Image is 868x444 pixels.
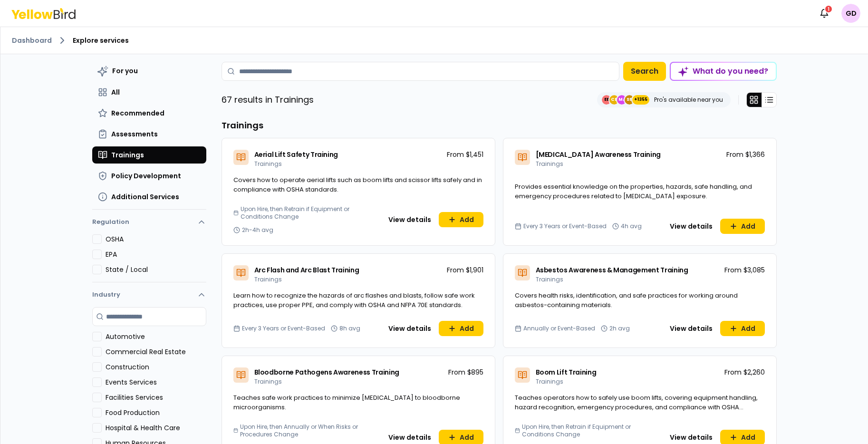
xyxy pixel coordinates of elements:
[664,219,718,234] button: View details
[383,212,437,227] button: View details
[447,265,483,275] p: From $1,901
[515,182,752,201] span: Provides essential knowledge on the properties, hazards, safe handling, and emergency procedures ...
[724,367,765,377] p: From $2,260
[254,377,282,386] span: Trainings
[254,160,282,168] span: Trainings
[664,321,718,336] button: View details
[92,213,206,234] button: Regulation
[617,95,627,105] span: MJ
[111,129,158,139] span: Assessments
[670,62,777,81] button: What do you need?
[106,362,206,372] label: Construction
[654,96,723,104] p: Pro's available near you
[536,150,661,159] span: [MEDICAL_DATA] Awareness Training
[92,105,206,122] button: Recommended
[448,367,483,377] p: From $895
[73,36,129,45] span: Explore services
[824,5,833,13] div: 1
[92,62,206,80] button: For you
[92,282,206,307] button: Industry
[720,219,765,234] button: Add
[111,192,179,202] span: Additional Services
[240,423,378,438] span: Upon Hire, then Annually or When Risks or Procedures Change
[106,234,206,244] label: OSHA
[92,188,206,205] button: Additional Services
[233,393,460,412] span: Teaches safe work practices to minimize [MEDICAL_DATA] to bloodborne microorganisms.
[254,275,282,283] span: Trainings
[106,423,206,433] label: Hospital & Health Care
[106,408,206,417] label: Food Production
[724,265,765,275] p: From $3,085
[92,167,206,184] button: Policy Development
[242,226,273,234] span: 2h-4h avg
[222,119,777,132] h3: Trainings
[242,325,325,332] span: Every 3 Years or Event-Based
[233,175,482,194] span: Covers how to operate aerial lifts such as boom lifts and scissor lifts safely and in compliance ...
[602,95,611,105] span: EE
[233,291,475,309] span: Learn how to recognize the hazards of arc flashes and blasts, follow safe work practices, use pro...
[515,393,758,421] span: Teaches operators how to safely use boom lifts, covering equipment handling, hazard recognition, ...
[106,265,206,274] label: State / Local
[241,205,379,221] span: Upon Hire, then Retrain if Equipment or Conditions Change
[621,222,642,230] span: 4h avg
[383,321,437,336] button: View details
[634,95,647,105] span: +1355
[609,325,630,332] span: 2h avg
[447,150,483,159] p: From $1,451
[111,150,144,160] span: Trainings
[12,36,52,45] a: Dashboard
[254,150,338,159] span: Aerial Lift Safety Training
[609,95,619,105] span: CE
[625,95,634,105] span: SE
[536,160,563,168] span: Trainings
[106,377,206,387] label: Events Services
[12,35,857,46] nav: breadcrumb
[726,150,765,159] p: From $1,366
[671,63,776,80] div: What do you need?
[106,393,206,402] label: Facilities Services
[523,325,595,332] span: Annually or Event-Based
[92,84,206,101] button: All
[254,265,359,275] span: Arc Flash and Arc Blast Training
[536,377,563,386] span: Trainings
[522,423,660,438] span: Upon Hire, then Retrain if Equipment or Conditions Change
[254,367,399,377] span: Bloodborne Pathogens Awareness Training
[515,291,738,309] span: Covers health risks, identification, and safe practices for working around asbestos-containing ma...
[623,62,666,81] button: Search
[439,321,483,336] button: Add
[536,275,563,283] span: Trainings
[720,321,765,336] button: Add
[222,93,314,106] p: 67 results in Trainings
[92,234,206,282] div: Regulation
[92,146,206,164] button: Trainings
[106,347,206,357] label: Commercial Real Estate
[439,212,483,227] button: Add
[339,325,360,332] span: 8h avg
[536,367,597,377] span: Boom Lift Training
[536,265,688,275] span: Asbestos Awareness & Management Training
[106,332,206,341] label: Automotive
[815,4,834,23] button: 1
[523,222,607,230] span: Every 3 Years or Event-Based
[841,4,860,23] span: GD
[92,125,206,143] button: Assessments
[106,250,206,259] label: EPA
[111,108,164,118] span: Recommended
[111,171,181,181] span: Policy Development
[112,66,138,76] span: For you
[111,87,120,97] span: All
